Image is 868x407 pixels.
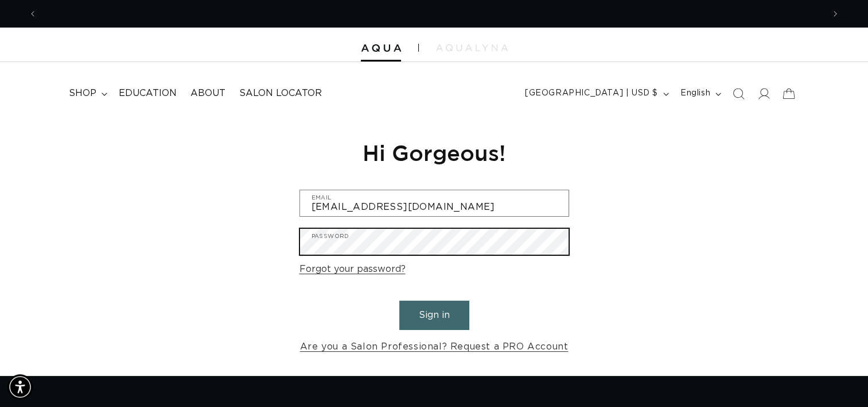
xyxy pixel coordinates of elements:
span: Education [119,87,177,99]
a: About [184,80,232,106]
button: Previous announcement [20,3,45,25]
h1: Hi Gorgeous! [299,139,569,167]
img: Aqua Hair Extensions [361,44,401,52]
input: Email [300,190,569,216]
span: English [680,87,710,99]
summary: Search [726,81,751,106]
img: aqualyna.com [436,44,508,51]
span: [GEOGRAPHIC_DATA] | USD $ [525,87,658,99]
summary: shop [62,80,112,106]
button: [GEOGRAPHIC_DATA] | USD $ [518,83,674,105]
a: Salon Locator [232,80,329,106]
a: Forgot your password? [299,261,406,278]
a: Education [112,80,184,106]
span: About [190,87,225,99]
button: Sign in [399,301,469,330]
span: Salon Locator [239,87,322,99]
button: Next announcement [823,3,848,25]
span: shop [69,87,96,99]
a: Are you a Salon Professional? Request a PRO Account [300,339,569,355]
button: English [674,83,726,105]
div: Accessibility Menu [7,374,33,400]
